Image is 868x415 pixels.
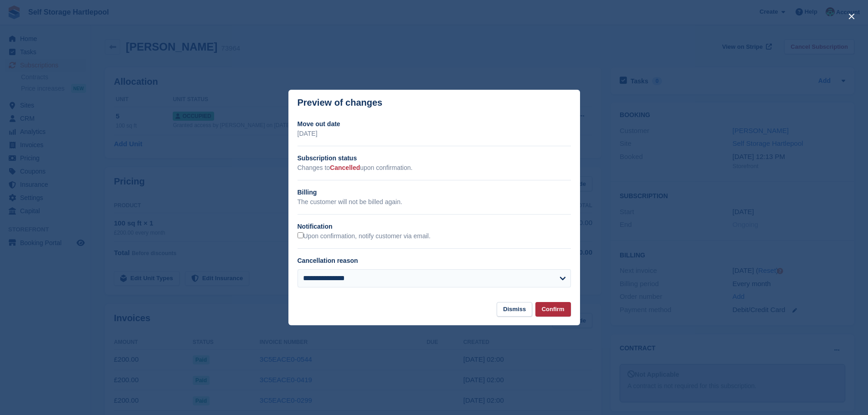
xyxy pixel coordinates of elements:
h2: Billing [298,188,571,197]
h2: Notification [298,222,571,231]
h2: Subscription status [298,154,571,163]
button: close [844,9,859,24]
h2: Move out date [298,119,571,129]
p: Preview of changes [298,97,383,108]
input: Upon confirmation, notify customer via email. [298,232,303,238]
button: Dismiss [497,302,532,317]
p: The customer will not be billed again. [298,197,571,207]
p: Changes to upon confirmation. [298,163,571,173]
button: Confirm [535,302,571,317]
label: Cancellation reason [298,257,358,264]
span: Cancelled [330,164,360,171]
p: [DATE] [298,129,571,138]
label: Upon confirmation, notify customer via email. [298,232,431,241]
